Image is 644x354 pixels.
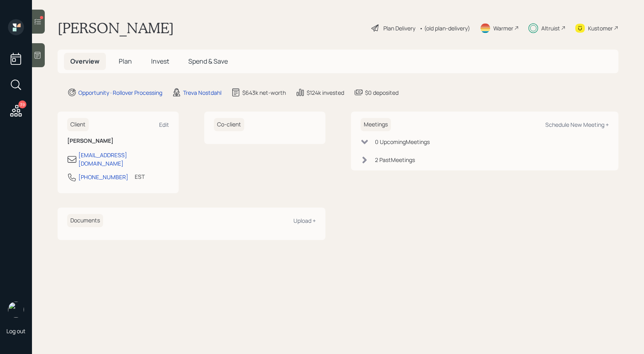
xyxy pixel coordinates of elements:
img: treva-nostdahl-headshot.png [8,302,24,318]
div: Altruist [541,24,560,32]
div: [EMAIL_ADDRESS][DOMAIN_NAME] [78,151,169,168]
span: Plan [119,57,132,66]
div: Schedule New Meeting + [545,121,609,128]
div: Edit [159,121,169,128]
div: Opportunity · Rollover Processing [78,88,162,97]
h6: [PERSON_NAME] [67,138,169,144]
div: Kustomer [588,24,613,32]
div: Treva Nostdahl [183,88,221,97]
div: 2 Past Meeting s [375,156,415,164]
div: EST [135,172,145,181]
div: 39 [18,100,26,108]
div: Log out [6,327,26,335]
div: [PHONE_NUMBER] [78,173,128,181]
div: Warmer [493,24,513,32]
span: Overview [70,57,100,66]
h6: Meetings [361,118,391,131]
h1: [PERSON_NAME] [58,19,174,37]
div: Plan Delivery [383,24,415,32]
span: Spend & Save [188,57,228,66]
h6: Co-client [214,118,244,131]
div: $124k invested [307,88,344,97]
h6: Documents [67,214,103,227]
div: $0 deposited [365,88,399,97]
div: Upload + [293,217,316,224]
span: Invest [151,57,169,66]
div: • (old plan-delivery) [419,24,470,32]
div: $643k net-worth [242,88,286,97]
div: 0 Upcoming Meeting s [375,138,430,146]
h6: Client [67,118,89,131]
